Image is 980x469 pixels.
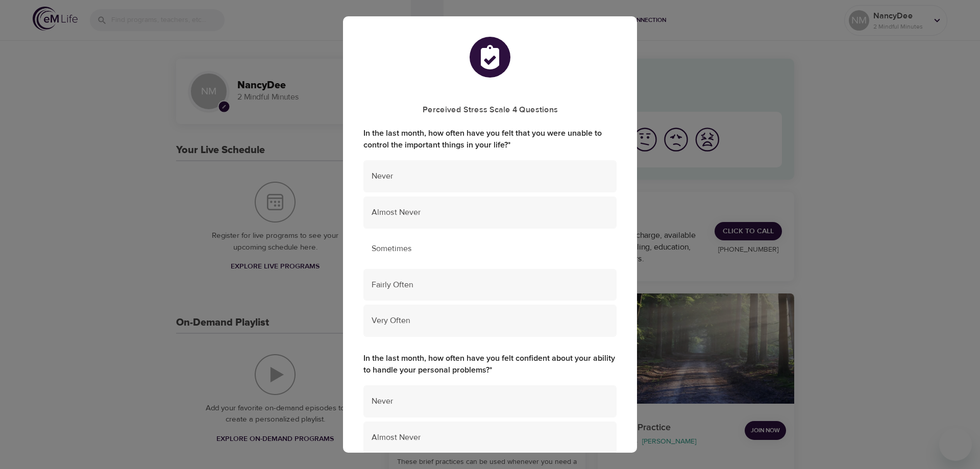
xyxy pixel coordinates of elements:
span: Almost Never [372,432,608,443]
span: Fairly Often [372,279,608,291]
label: In the last month, how often have you felt that you were unable to control the important things i... [363,128,617,151]
h5: Perceived Stress Scale 4 Questions [363,105,617,115]
span: Very Often [372,315,608,327]
span: Sometimes [372,243,608,255]
span: Never [372,396,608,407]
span: Never [372,170,608,182]
span: Almost Never [372,207,608,218]
label: In the last month, how often have you felt confident about your ability to handle your personal p... [363,353,617,376]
